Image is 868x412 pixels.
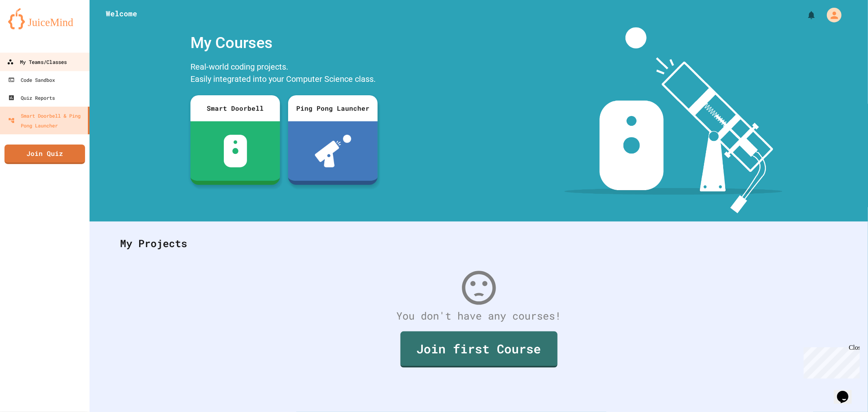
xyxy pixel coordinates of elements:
[8,8,81,29] img: logo-orange.svg
[288,95,378,121] div: Ping Pong Launcher
[112,228,846,259] div: My Projects
[400,331,558,368] a: Join first Course
[315,135,351,167] img: ppl-with-ball.png
[224,135,247,167] img: sdb-white.svg
[4,145,85,164] a: Join Quiz
[190,95,280,121] div: Smart Doorbell
[8,75,55,85] div: Code Sandbox
[186,59,382,89] div: Real-world coding projects. Easily integrated into your Computer Science class.
[800,344,860,379] iframe: chat widget
[186,27,382,59] div: My Courses
[564,27,783,213] img: banner-image-my-projects.png
[8,93,55,103] div: Quiz Reports
[112,308,846,324] div: You don't have any courses!
[791,8,818,22] div: My Notifications
[834,379,860,404] iframe: chat widget
[3,3,56,52] div: Chat with us now!Close
[818,6,844,24] div: My Account
[7,57,67,67] div: My Teams/Classes
[8,111,85,130] div: Smart Doorbell & Ping Pong Launcher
